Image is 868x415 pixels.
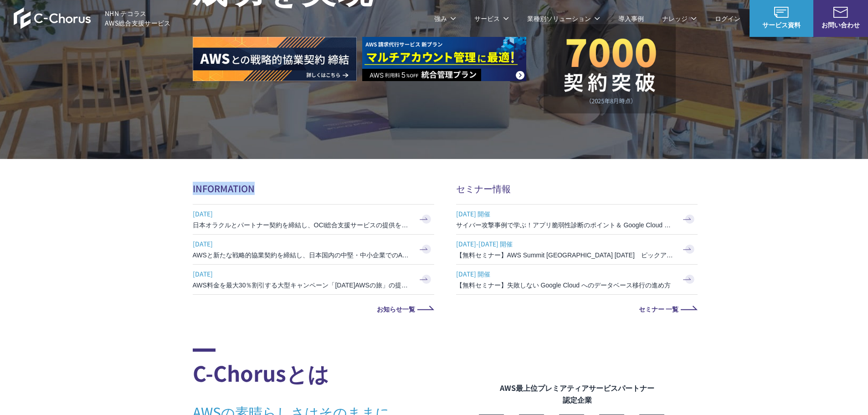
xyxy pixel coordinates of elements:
h3: AWS料金を最大30％割引する大型キャンペーン「[DATE]AWSの旅」の提供を開始 [193,281,411,290]
span: [DATE] [193,237,411,251]
a: セミナー 一覧 [456,306,698,312]
h3: 日本オラクルとパートナー契約を締結し、OCI総合支援サービスの提供を開始 [193,220,411,230]
a: [DATE] 開催 【無料セミナー】失敗しない Google Cloud へのデータベース移行の進め方 [456,265,698,294]
span: [DATE] [193,207,411,220]
h3: AWSと新たな戦略的協業契約を締結し、日本国内の中堅・中小企業でのAWS活用を加速 [193,251,411,260]
a: [DATE]-[DATE] 開催 【無料セミナー】AWS Summit [GEOGRAPHIC_DATA] [DATE] ピックアップセッション [456,235,698,264]
p: サービス [474,14,509,23]
span: NHN テコラス AWS総合支援サービス [105,9,171,28]
a: [DATE] 開催 サイバー攻撃事例で学ぶ！アプリ脆弱性診断のポイント＆ Google Cloud セキュリティ対策 [456,205,698,234]
p: 強み [434,14,456,23]
img: AWS請求代行サービス 統合管理プラン [362,37,526,81]
span: [DATE]-[DATE] 開催 [456,237,675,251]
img: AWSとの戦略的協業契約 締結 [193,37,357,81]
h2: セミナー情報 [456,182,698,195]
h2: INFORMATION [193,182,434,195]
span: [DATE] [193,267,411,281]
img: 契約件数 [562,38,657,104]
h2: C-Chorusとは [193,348,479,389]
img: AWS総合支援サービス C-Chorus サービス資料 [774,7,789,18]
h3: サイバー攻撃事例で学ぶ！アプリ脆弱性診断のポイント＆ Google Cloud セキュリティ対策 [456,220,675,230]
a: [DATE] AWSと新たな戦略的協業契約を締結し、日本国内の中堅・中小企業でのAWS活用を加速 [193,235,434,264]
span: サービス資料 [750,20,813,30]
a: [DATE] 日本オラクルとパートナー契約を締結し、OCI総合支援サービスの提供を開始 [193,205,434,234]
img: お問い合わせ [833,7,848,18]
a: ログイン [715,14,740,23]
a: 導入事例 [618,14,644,23]
span: お問い合わせ [813,20,868,30]
p: 業種別ソリューション [527,14,600,23]
a: [DATE] AWS料金を最大30％割引する大型キャンペーン「[DATE]AWSの旅」の提供を開始 [193,265,434,294]
h3: 【無料セミナー】失敗しない Google Cloud へのデータベース移行の進め方 [456,281,675,290]
figcaption: AWS最上位プレミアティアサービスパートナー 認定企業 [479,382,676,405]
p: ナレッジ [662,14,697,23]
span: [DATE] 開催 [456,267,675,281]
h3: 【無料セミナー】AWS Summit [GEOGRAPHIC_DATA] [DATE] ピックアップセッション [456,251,675,260]
span: [DATE] 開催 [456,207,675,220]
a: AWS総合支援サービス C-Chorus NHN テコラスAWS総合支援サービス [14,7,171,29]
a: お知らせ一覧 [193,306,434,312]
